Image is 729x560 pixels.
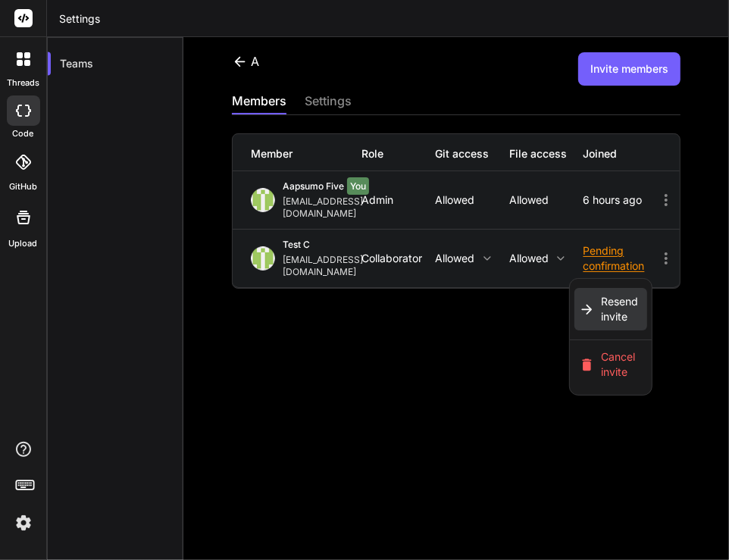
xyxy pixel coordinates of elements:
[11,510,36,536] img: settings
[9,237,38,250] label: Upload
[601,294,643,324] span: Resend invite
[601,349,643,380] span: Cancel invite
[7,77,39,89] label: threads
[13,127,34,140] label: code
[9,180,37,193] label: GitHub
